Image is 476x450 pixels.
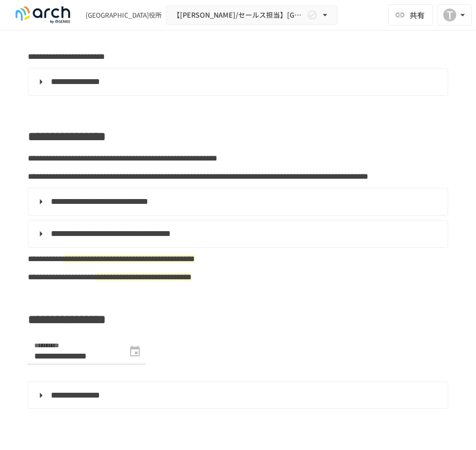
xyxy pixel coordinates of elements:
div: [GEOGRAPHIC_DATA]役所 [86,10,162,20]
span: 共有 [410,9,425,21]
button: 共有 [388,4,433,26]
div: T [443,9,456,21]
button: T [437,4,472,26]
button: 【[PERSON_NAME]/セールス担当】[GEOGRAPHIC_DATA][GEOGRAPHIC_DATA]役所様_初期設定サポート [166,5,337,25]
img: logo-default@2x-9cf2c760.svg [9,6,77,24]
span: 【[PERSON_NAME]/セールス担当】[GEOGRAPHIC_DATA][GEOGRAPHIC_DATA]役所様_初期設定サポート [173,9,305,21]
